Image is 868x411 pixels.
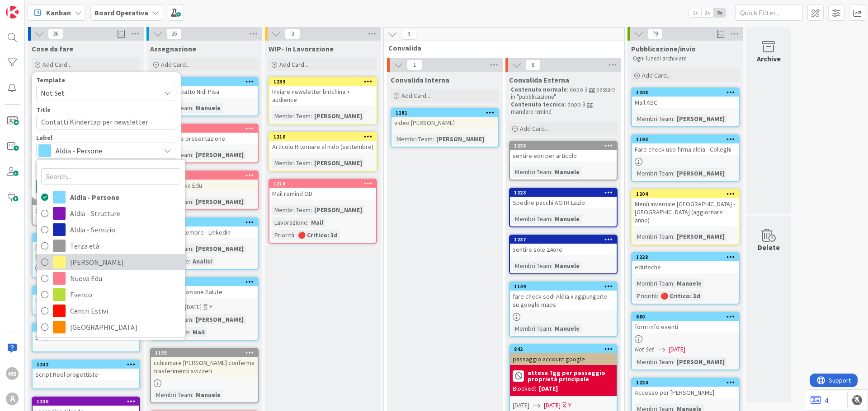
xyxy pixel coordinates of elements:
div: 1228eduteche [632,253,739,273]
div: 1149 [514,283,617,290]
div: Priorità [635,291,657,301]
div: [PERSON_NAME] [312,158,364,168]
div: [PERSON_NAME] [675,231,727,241]
div: [PERSON_NAME] [434,134,486,144]
span: 1x [689,8,701,17]
span: WIP- In Lavorazione [269,44,334,53]
span: [DATE] [544,401,561,410]
div: 1235 [151,278,258,286]
span: Add Card... [42,60,71,69]
span: [DATE] [669,345,685,354]
div: Membri Team [394,134,433,144]
div: 1238 [514,143,617,149]
div: Manuele [552,214,582,224]
div: Banner Nuova Edu [151,180,258,191]
div: [PERSON_NAME] [312,111,364,121]
div: passaggio account google [510,353,617,365]
div: 1237sentire sole 24ore [510,236,617,255]
div: 1099 [151,125,258,133]
div: 680form info eventi [632,313,739,332]
div: 1193Fare check uso firma aldia - Colleghi [632,135,739,155]
div: 680 [636,314,739,320]
span: : [657,291,658,301]
span: : [433,134,434,144]
div: Report Settembre - Linkedin [151,226,258,238]
span: : [189,256,190,266]
input: Quick Filter... [735,5,803,21]
div: 1238 [510,142,617,150]
div: 1230 [37,398,139,405]
div: Membri Team [513,167,551,177]
span: : [551,323,552,333]
div: 1223Spedire pacchi AOTR Lazio [510,189,617,208]
div: Mail ASC [632,97,739,108]
span: Aldia - Persone [56,144,156,157]
div: 1224 [632,379,739,387]
p: Ogni lunedì archiviare [633,55,738,62]
div: 1204Menù invernale [GEOGRAPHIC_DATA] - [GEOGRAPHIC_DATA] (aggiornare anno) [632,190,739,226]
div: 1241Grafiche pubblicità Luino x 2026 [33,197,139,217]
span: Not Set [41,87,154,99]
p: : dopo 3 gg mandare remind [511,101,616,116]
span: Add Card... [401,92,430,100]
div: 1233 [269,78,376,86]
div: form info eventi [632,321,739,332]
div: 1224Accesso per [PERSON_NAME] [632,379,739,398]
div: Mail Cooperazione Salute [151,286,258,298]
div: Mail remind OD [269,188,376,199]
a: [GEOGRAPHIC_DATA] [37,319,185,335]
div: Report Impatto Nidi Pisa [151,86,258,97]
div: 1236 [33,286,139,295]
div: [PERSON_NAME] [193,314,246,324]
div: 1181 [392,109,498,117]
a: Nuova Edu [37,270,185,286]
a: Centri Estivi [37,303,185,319]
div: 1239Report Impatto Nidi Pisa [151,78,258,97]
div: eduteche [632,261,739,273]
div: 1209[DEMOGRAPHIC_DATA] partecipazione - per il [DATE] [33,234,139,262]
span: 79 [647,28,663,39]
span: : [673,168,675,178]
div: Manuele [552,323,582,333]
div: 1208 [636,89,739,96]
a: Evento [37,286,185,303]
div: 1235Mail Cooperazione Salute [151,278,258,298]
a: 4 [811,395,828,406]
div: 1236messaggio kindertap Garlasco [33,286,139,306]
span: : [192,150,193,160]
div: Manuele [675,278,704,288]
div: 1234Script RU - fra bianchi e bianca [33,323,139,343]
div: 1149fare check sedi Aldia x aggiungerle su google maps [510,282,617,310]
div: 🔴 Critico: 3d [296,230,340,240]
span: [DATE] [513,401,529,410]
span: : [192,103,193,113]
p: : dopo 3 gg passare in "pubblicazione" [511,86,616,101]
span: : [189,327,190,337]
div: Manuele [552,261,582,271]
span: 3 [285,28,300,39]
span: 8 [525,60,541,70]
div: Fare check uso firma aldia - Colleghi [632,143,739,155]
span: Cose da fare [32,44,73,53]
span: : [673,278,675,288]
a: Aldia - Strutture [37,205,185,222]
span: Add Card... [642,71,671,79]
div: Y [568,401,571,410]
div: 1237 [510,236,617,244]
span: : [673,231,675,241]
span: Support [19,1,41,12]
div: [PERSON_NAME] [675,114,727,124]
div: cchiamare [PERSON_NAME] conferma trasferimenti svizzeri [151,357,258,377]
span: : [673,114,675,124]
div: Manuele [193,103,223,113]
div: Spedire pacchi AOTR Lazio [510,197,617,208]
div: sentire sole 24ore [510,244,617,255]
div: 1193 [632,135,739,143]
div: Membri Team [272,205,311,215]
div: 842 [514,346,617,352]
div: A [6,393,19,405]
span: 9 [401,29,416,40]
span: : [192,314,193,324]
span: Aldia - Servizio [70,223,180,236]
div: Grafiche pubblicità Luino x 2026 [33,205,139,217]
